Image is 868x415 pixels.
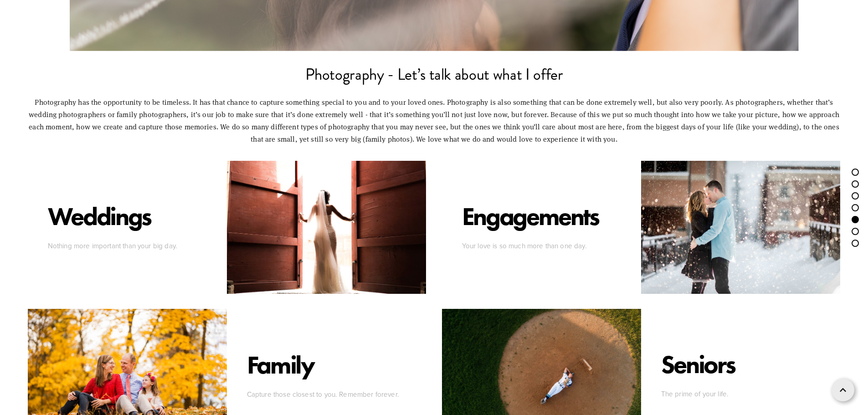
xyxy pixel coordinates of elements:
h2: Photography - Let’s talk about what I offer [28,67,840,82]
p: Family [247,349,314,379]
p: Nothing more important than your big day. [48,240,207,252]
p: Photography has the opportunity to be timeless. It has that chance to capture something special t... [28,96,840,145]
p: Seniors [661,349,734,379]
p: Engagements [462,201,598,231]
p: The prime of your life. [661,388,820,400]
p: Your love is so much more than one day. [462,240,621,252]
p: Capture those closest to you. Remember forever. [247,388,406,400]
p: Weddings [48,201,151,231]
a: Spokane Wedding Photographers [227,161,426,294]
a: Coeur d'Alene Engagement Photographers [641,161,840,294]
